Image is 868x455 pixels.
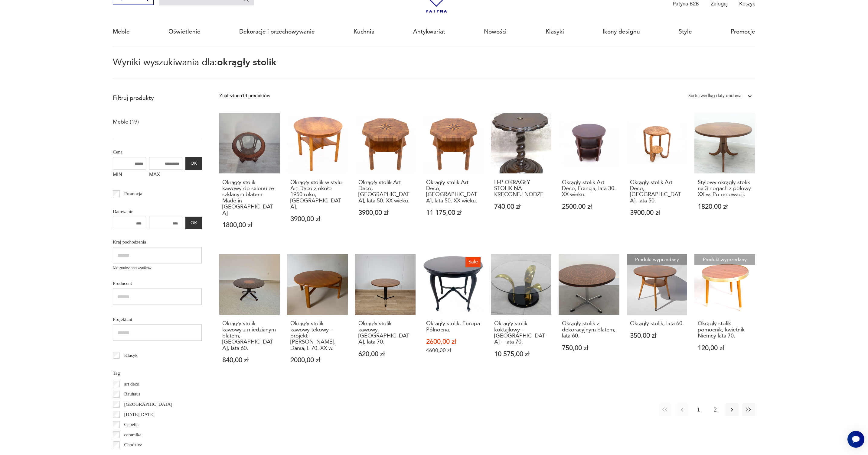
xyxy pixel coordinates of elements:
[354,18,374,46] a: Kuchnia
[630,333,684,339] p: 350,00 zł
[113,117,139,127] a: Meble (19)
[124,380,139,388] p: art deco
[679,18,692,46] a: Style
[562,204,616,210] p: 2500,00 zł
[222,222,276,228] p: 1800,00 zł
[426,347,480,353] p: 4600,00 zł
[546,18,564,46] a: Klasyki
[113,369,202,377] p: Tag
[113,238,202,246] p: Kraj pochodzenia
[219,254,280,378] a: Okrągły stolik kawowy z miedzianym blatem, Norwegia, lata 60.Okrągły stolik kawowy z miedzianym b...
[222,321,276,351] h3: Okrągły stolik kawowy z miedzianym blatem, [GEOGRAPHIC_DATA], lata 60.
[290,321,344,351] h3: Okrągły stolik kawowy tekowy - projekt [PERSON_NAME], Dania, l. 70. XX w.
[358,351,413,357] p: 620,00 zł
[494,179,548,198] h3: H-P OKRĄGŁY STOLIK NA KRĘCONEJ NODZE
[688,92,741,100] div: Sortuj według daty dodania
[630,179,684,204] h3: Okrągły stolik Art Deco, [GEOGRAPHIC_DATA], lata 50.
[124,411,155,418] p: [DATE][DATE]
[185,157,202,170] button: OK
[426,339,480,345] p: 2600,00 zł
[222,357,276,363] p: 840,00 zł
[413,18,445,46] a: Antykwariat
[113,94,202,102] p: Filtruj produkty
[124,441,142,449] p: Chodzież
[709,403,722,416] button: 2
[494,321,548,345] h3: Okrągły stolik koktajlowy – [GEOGRAPHIC_DATA] – lata 70.
[290,216,344,222] p: 3900,00 zł
[113,18,130,46] a: Meble
[222,179,276,216] h3: Okrągły stolik kawowy do salonu ze szklanym blatem Made in [GEOGRAPHIC_DATA]
[168,18,201,46] a: Oświetlenie
[630,321,684,327] h3: Okrągły stolik, lata 60.
[113,148,202,156] p: Cena
[219,113,280,243] a: Okrągły stolik kawowy do salonu ze szklanym blatem Made in ItalyOkrągły stolik kawowy do salonu z...
[290,179,344,210] h3: Okrągły stolik w stylu Art Deco z około 1950 roku, [GEOGRAPHIC_DATA].
[630,210,684,216] p: 3900,00 zł
[185,217,202,229] button: OK
[562,179,616,198] h3: Okrągły stolik Art Deco, Francja, lata 30. XX wieku.
[491,254,552,378] a: Okrągły stolik koktajlowy – Stany Zjednoczone – lata 70.Okrągły stolik koktajlowy – [GEOGRAPHIC_D...
[847,431,864,448] iframe: Smartsupp widget button
[219,92,270,100] div: Znaleziono 19 produktów
[149,170,182,181] label: MAX
[426,321,480,333] h3: Okrągły stolik, Europa Północna.
[627,254,687,378] a: Produkt wyprzedanyOkrągły stolik, lata 60.Okrągły stolik, lata 60.350,00 zł
[217,56,276,69] span: okrągły stolik
[124,190,142,198] p: Promocja
[698,179,752,198] h3: Stylowy okrągły stolik na 3 nogach z połowy XX w. Po renowacji.
[484,18,507,46] a: Nowości
[698,345,752,351] p: 120,00 zł
[355,254,416,378] a: Okrągły stolik kawowy, Niemcy, lata 70.Okrągły stolik kawowy, [GEOGRAPHIC_DATA], lata 70.620,00 zł
[559,254,619,378] a: Okrągły stolik z dekoracyjnym blatem, lata 60.Okrągły stolik z dekoracyjnym blatem, lata 60.750,0...
[559,113,619,243] a: Okrągły stolik Art Deco, Francja, lata 30. XX wieku.Okrągły stolik Art Deco, Francja, lata 30. XX...
[494,204,548,210] p: 740,00 zł
[694,254,755,378] a: Produkt wyprzedanyOkrągły stolik pomocnik, kwietnik Niemcy lata 70.Okrągły stolik pomocnik, kwiet...
[239,18,315,46] a: Dekoracje i przechowywanie
[692,403,705,416] button: 1
[287,113,348,243] a: Okrągły stolik w stylu Art Deco z około 1950 roku, Polska.Okrągły stolik w stylu Art Deco z około...
[355,113,416,243] a: Okrągły stolik Art Deco, Polska, lata 50. XX wieku.Okrągły stolik Art Deco, [GEOGRAPHIC_DATA], la...
[426,210,480,216] p: 11 175,00 zł
[423,254,484,378] a: SaleOkrągły stolik, Europa Północna.Okrągły stolik, Europa Północna.2600,00 zł4600,00 zł
[113,279,202,287] p: Producent
[124,351,138,359] p: Klasyk
[694,113,755,243] a: Stylowy okrągły stolik na 3 nogach z połowy XX w. Po renowacji.Stylowy okrągły stolik na 3 nogach...
[739,0,755,7] p: Koszyk
[627,113,687,243] a: Okrągły stolik Art Deco, Polska, lata 50.Okrągły stolik Art Deco, [GEOGRAPHIC_DATA], lata 50.3900...
[423,113,484,243] a: Okrągły stolik Art Deco, Polska, lata 50. XX wieku.Okrągły stolik Art Deco, [GEOGRAPHIC_DATA], la...
[113,170,146,181] label: MIN
[113,58,755,79] p: Wyniki wyszukiwania dla:
[113,315,202,323] p: Projektant
[124,390,141,398] p: Bauhaus
[711,0,728,7] p: Zaloguj
[124,400,172,408] p: [GEOGRAPHIC_DATA]
[731,18,755,46] a: Promocje
[358,321,413,345] h3: Okrągły stolik kawowy, [GEOGRAPHIC_DATA], lata 70.
[426,179,480,204] h3: Okrągły stolik Art Deco, [GEOGRAPHIC_DATA], lata 50. XX wieku.
[113,208,202,215] p: Datowanie
[698,204,752,210] p: 1820,00 zł
[290,357,344,363] p: 2000,00 zł
[358,210,413,216] p: 3900,00 zł
[358,179,413,204] h3: Okrągły stolik Art Deco, [GEOGRAPHIC_DATA], lata 50. XX wieku.
[124,421,139,428] p: Cepelia
[494,351,548,357] p: 10 575,00 zł
[603,18,640,46] a: Ikony designu
[113,265,202,271] p: Nie znaleziono wyników
[124,431,142,439] p: ceramika
[673,0,699,7] p: Patyna B2B
[562,321,616,339] h3: Okrągły stolik z dekoracyjnym blatem, lata 60.
[491,113,552,243] a: H-P OKRĄGŁY STOLIK NA KRĘCONEJ NODZEH-P OKRĄGŁY STOLIK NA KRĘCONEJ NODZE740,00 zł
[287,254,348,378] a: Okrągły stolik kawowy tekowy - projekt Niels Bach, Dania, l. 70. XX w.Okrągły stolik kawowy tekow...
[698,321,752,339] h3: Okrągły stolik pomocnik, kwietnik Niemcy lata 70.
[562,345,616,351] p: 750,00 zł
